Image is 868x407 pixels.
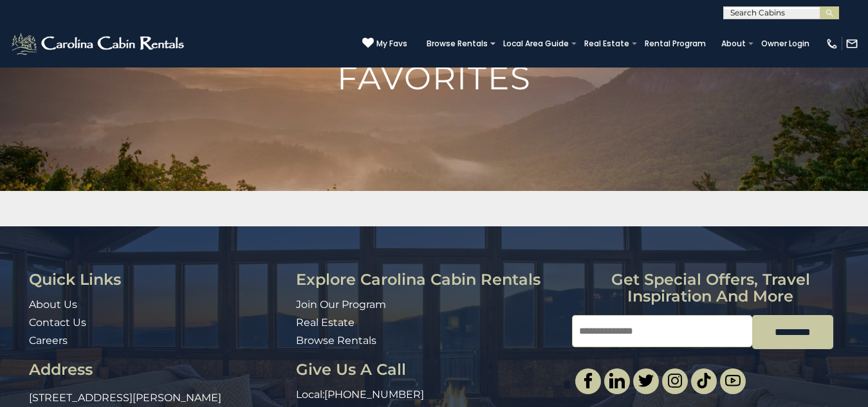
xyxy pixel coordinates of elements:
[29,334,68,347] a: Careers
[696,373,712,388] img: tiktok.svg
[420,35,494,53] a: Browse Rentals
[638,373,654,388] img: twitter-single.svg
[638,35,712,53] a: Rental Program
[296,271,563,288] h3: Explore Carolina Cabin Rentals
[572,271,849,305] h3: Get special offers, travel inspiration and more
[29,298,77,311] a: About Us
[324,388,424,401] a: [PHONE_NUMBER]
[578,35,636,53] a: Real Estate
[29,316,86,329] a: Contact Us
[826,37,838,50] img: phone-regular-white.png
[755,35,816,53] a: Owner Login
[497,35,575,53] a: Local Area Guide
[296,334,376,347] a: Browse Rentals
[667,373,683,388] img: instagram-single.svg
[362,37,407,50] a: My Favs
[609,373,625,388] img: linkedin-single.svg
[725,373,741,388] img: youtube-light.svg
[296,316,355,329] a: Real Estate
[29,271,286,288] h3: Quick Links
[715,35,752,53] a: About
[296,388,563,402] p: Local:
[29,361,286,378] h3: Address
[376,38,407,50] span: My Favs
[580,373,596,388] img: facebook-single.svg
[296,298,386,311] a: Join Our Program
[296,361,563,378] h3: Give Us A Call
[845,37,858,50] img: mail-regular-white.png
[10,31,188,57] img: White-1-2.png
